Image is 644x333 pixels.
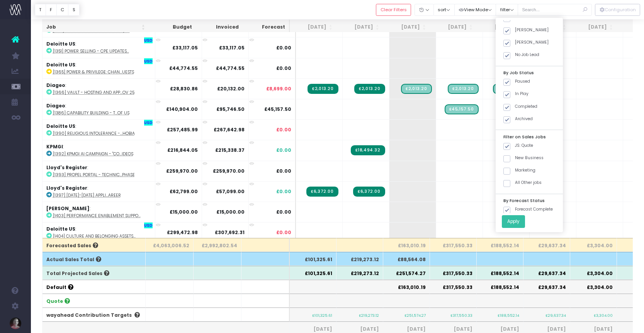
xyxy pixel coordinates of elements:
[46,82,65,88] strong: Diageo
[477,238,523,252] th: £188,552.14
[56,4,69,16] button: C
[53,172,135,178] abbr: [1393] Propel Portal - Technical Codes Design & Build Phase
[290,266,336,280] th: £101,325.61
[454,4,496,16] button: View Mode
[340,326,379,333] span: [DATE]
[46,102,65,109] strong: Diageo
[46,164,87,171] strong: Lloyd's Register
[376,4,411,16] button: Clear Filters
[290,252,336,266] th: £101,325.61
[496,197,563,205] div: By Forecast Status
[53,131,135,136] abbr: [1390] Religious Intolerance - Antisemitism + Islamophobia
[42,222,155,243] td: :
[144,58,153,64] span: USD
[46,123,75,129] strong: Deloitte US
[215,147,245,153] strong: £215,338.37
[503,39,549,46] label: [PERSON_NAME]
[481,326,519,333] span: [DATE]
[42,161,155,181] td: :
[166,106,198,112] strong: £140,904.00
[42,78,155,99] td: :
[595,4,640,16] button: Configuration
[430,20,477,35] th: Oct 25: activate to sort column ascending
[170,85,198,92] strong: £28,830.86
[448,84,478,94] span: Streamtime Draft Invoice: [1366] Vault - Hosting and Application Support - Year 4, Nov 24-Nov 25
[523,238,570,252] th: £29,637.34
[46,205,90,212] strong: [PERSON_NAME]
[503,104,537,110] label: Completed
[53,151,133,157] abbr: [1392] KPMGI AI Campaign -
[477,266,523,280] th: £188,552.14
[53,90,134,95] abbr: [1366] Vault - Hosting and Application Support - Year 4, Nov 24-Nov 25
[276,168,291,175] span: £0.00
[214,126,245,133] strong: £267,642.98
[430,266,477,280] th: £317,550.33
[46,242,98,249] span: Forecasted Sales
[570,280,617,294] th: £3,304.00
[276,209,291,216] span: £0.00
[353,187,385,197] span: Streamtime Invoice: 2245 – [1397] Mar 2025-Aug 2025 Application Support - Propel My Career
[46,61,75,68] strong: Deloitte US
[46,143,63,150] strong: KPMGI
[276,126,291,133] span: £0.00
[498,312,519,318] small: £188,552.14
[503,155,544,161] label: New Business
[167,126,198,133] strong: £257,485.99
[243,20,290,35] th: Forecast
[35,4,46,16] button: T
[149,20,196,35] th: Budget
[493,84,525,94] span: Streamtime Draft Invoice: [1366] Vault - Hosting and Application Support - Year 4, Nov 24-Nov 25
[53,69,134,75] abbr: [1365] Power & Privilege: change requests
[383,20,430,35] th: Sep 25: activate to sort column ascending
[219,44,245,51] strong: £33,117.05
[496,4,518,16] button: filter
[169,65,198,71] strong: £44,774.55
[430,280,477,294] th: £317,550.33
[68,4,80,16] button: S
[503,78,530,85] label: Paused
[523,280,570,294] th: £29,637.34
[290,20,336,35] th: Jul 25: activate to sort column ascending
[53,110,129,116] abbr: [1386] Capability building - the measure of us
[503,27,549,33] label: [PERSON_NAME]
[42,58,155,78] td: :
[336,20,383,35] th: Aug 25: activate to sort column ascending
[336,266,383,280] th: £219,273.12
[503,116,533,122] label: Archived
[306,187,338,197] span: Streamtime Invoice: 2235 – [1397] Mar 2025-Aug 2025 Application Support - Propel My Career
[502,215,525,228] button: Apply
[46,4,57,16] button: F
[496,133,563,141] div: Filter on Sales Jobs
[354,84,385,94] span: Streamtime Invoice: 2254 – [1366] Vault - Hosting and Application Support - Year 4, Nov 24-Nov 25
[276,229,291,236] span: £0.00
[518,4,592,16] input: Search...
[570,266,617,280] th: £3,304.00
[42,181,155,202] td: :
[312,312,332,318] small: £101,325.61
[574,326,613,333] span: [DATE]
[503,52,539,58] label: No Job Lead
[42,119,155,140] td: :
[216,188,245,195] strong: £57,099.00
[527,326,566,333] span: [DATE]
[53,192,121,198] abbr: [1397] Mar 2025-Aug 2025 Application Support - Propel My Career
[276,147,291,154] span: £0.00
[570,20,617,35] th: Jan 26: activate to sort column ascending
[545,312,566,318] small: £29,637.34
[359,312,379,318] small: £219,273.12
[503,206,553,212] label: Forecast Complete
[42,20,149,35] th: Job: activate to sort column ascending
[144,37,153,43] span: USD
[194,238,241,252] th: £2,992,802.54
[53,48,129,54] abbr: [1351] Power Selling - CPE Updates
[144,120,153,126] span: USD
[53,213,141,219] abbr: [1403] Performance Enablement Support
[216,106,245,112] strong: £95,746.50
[477,20,523,35] th: Nov 25: activate to sort column ascending
[387,326,426,333] span: [DATE]
[308,84,338,94] span: Streamtime Invoice: 2239 – [1366] Vault - Hosting and Application Support - Year 4, Nov 24-Nov 25
[42,280,146,294] th: Default
[401,84,432,94] span: Streamtime Draft Invoice: 2260 – [1366] Vault - Hosting and Application Support - Year 4, Nov 24-...
[196,20,243,35] th: Invoiced
[42,252,146,266] th: Actual Sales Total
